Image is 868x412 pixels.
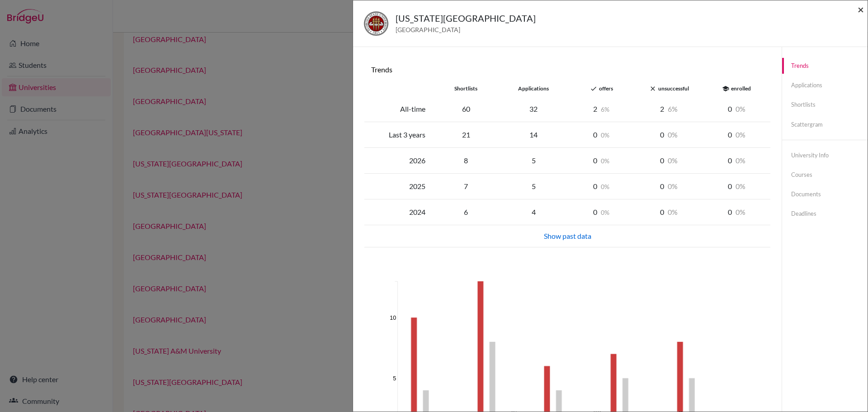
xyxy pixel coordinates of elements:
[370,231,765,242] div: Show past data
[567,129,635,140] div: 0
[500,181,567,192] div: 5
[567,104,635,114] div: 2
[736,156,745,165] span: 0
[782,97,868,113] a: Shortlists
[601,105,609,113] span: 6
[364,155,432,166] div: 2026
[782,206,868,222] a: Deadlines
[668,156,678,165] span: 0
[500,104,567,114] div: 32
[393,375,396,382] text: 5
[432,129,500,140] div: 21
[703,181,771,192] div: 0
[364,207,432,218] div: 2024
[722,85,729,92] i: school
[782,147,868,163] a: University info
[703,207,771,218] div: 0
[500,207,567,218] div: 4
[601,183,609,190] span: 0
[390,315,396,321] text: 10
[635,181,703,192] div: 0
[668,130,678,139] span: 0
[567,181,635,192] div: 0
[736,208,745,216] span: 0
[590,85,597,92] i: done
[500,85,567,93] div: applications
[703,104,771,114] div: 0
[782,117,868,133] a: Scattergram
[635,207,703,218] div: 0
[858,3,864,16] span: ×
[396,25,536,34] span: [GEOGRAPHIC_DATA]
[668,104,678,113] span: 6
[736,182,745,190] span: 0
[601,208,609,216] span: 0
[782,186,868,202] a: Documents
[432,181,500,192] div: 7
[736,130,745,139] span: 0
[396,11,536,25] h5: [US_STATE][GEOGRAPHIC_DATA]
[649,85,656,92] i: close
[635,104,703,114] div: 2
[736,104,745,113] span: 0
[635,155,703,166] div: 0
[567,155,635,166] div: 0
[599,85,613,92] span: offers
[364,181,432,192] div: 2025
[782,167,868,183] a: Courses
[782,77,868,93] a: Applications
[364,129,432,140] div: Last 3 years
[658,85,689,92] span: unsuccessful
[432,85,500,93] div: shortlists
[567,207,635,218] div: 0
[601,157,609,165] span: 0
[364,104,432,114] div: All-time
[500,155,567,166] div: 5
[858,4,864,15] button: Close
[668,182,678,190] span: 0
[635,129,703,140] div: 0
[432,155,500,166] div: 8
[601,131,609,139] span: 0
[782,58,868,74] a: Trends
[371,65,764,74] h6: Trends
[703,129,771,140] div: 0
[364,11,388,36] img: us_fsu_p0an1m1k.jpeg
[731,85,751,92] span: enrolled
[668,208,678,216] span: 0
[500,129,567,140] div: 14
[432,104,500,114] div: 60
[432,207,500,218] div: 6
[703,155,771,166] div: 0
